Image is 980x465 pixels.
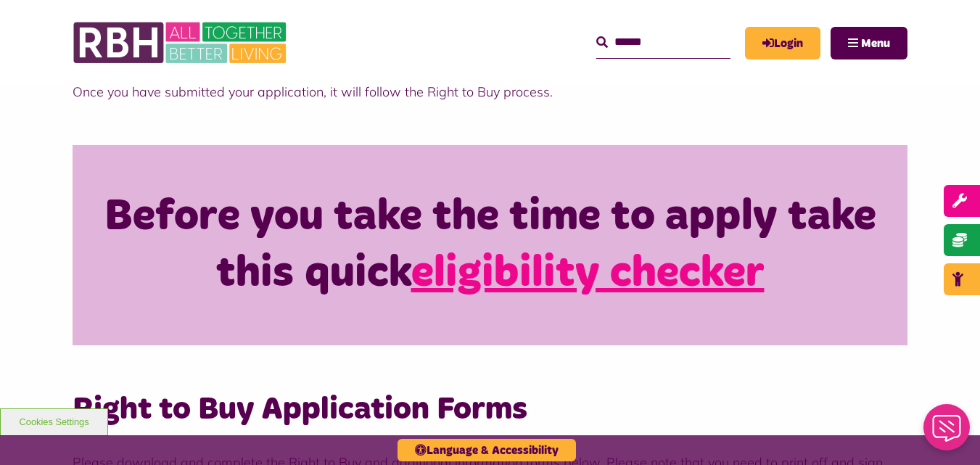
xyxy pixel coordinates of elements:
button: Navigation [831,27,907,59]
img: RBH [73,15,290,71]
h1: Before you take the time to apply take this quick [102,189,878,302]
h2: Right to Buy Application Forms [73,389,907,430]
a: MyRBH [745,27,820,59]
button: Language & Accessibility [398,439,576,461]
iframe: Netcall Web Assistant for live chat [915,400,980,465]
a: eligibility checker - open in a new tab [411,252,765,295]
p: Once you have submitted your application, it will follow the Right to Buy process. [73,82,907,102]
input: Search [596,27,730,58]
span: Menu [861,38,890,49]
